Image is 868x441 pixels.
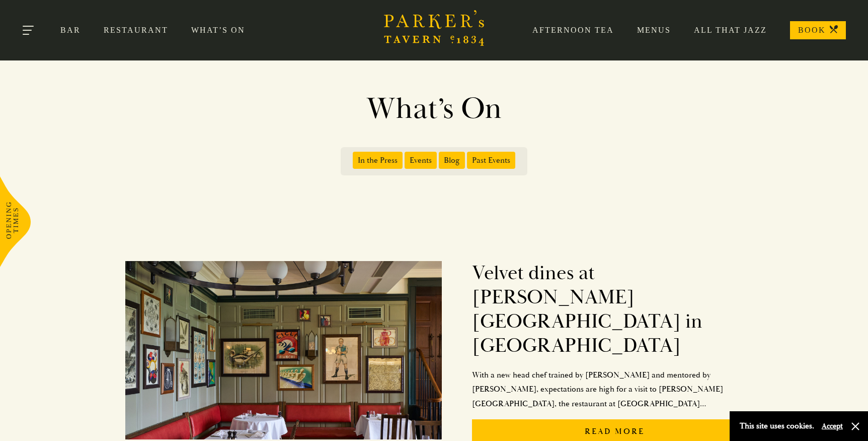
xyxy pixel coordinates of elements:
[405,152,437,169] span: Events
[472,261,758,358] h2: Velvet dines at [PERSON_NAME][GEOGRAPHIC_DATA] in [GEOGRAPHIC_DATA]
[353,152,403,169] span: In the Press
[472,368,758,411] p: With a new head chef trained by [PERSON_NAME] and mentored by [PERSON_NAME], expectations are hig...
[740,419,814,433] p: This site uses cookies.
[147,91,721,127] h1: What’s On
[439,152,465,169] span: Blog
[467,152,515,169] span: Past Events
[850,421,860,431] button: Close and accept
[822,421,843,431] button: Accept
